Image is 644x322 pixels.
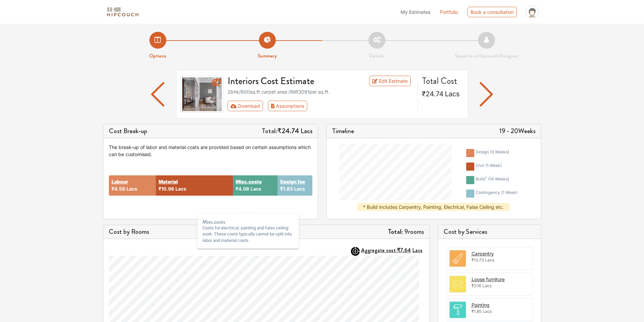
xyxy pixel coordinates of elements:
div: design [476,149,509,157]
button: Carpentry [472,250,494,257]
button: Misc.costs [236,178,262,185]
button: Design fee [280,178,305,185]
span: Lacs [301,126,312,136]
strong: Speak to a Hipcouch Designer [455,52,518,59]
button: Material [159,178,178,185]
strong: Summary [258,52,277,59]
span: ( 1 week ) [501,190,518,195]
h5: 19 - 20 Weeks [499,127,535,135]
strong: Details [369,52,384,59]
span: ₹7.64 [397,246,411,254]
div: Book a consultation [468,7,517,17]
span: ( 1 week ) [485,163,502,168]
span: ₹4.58 [112,186,125,192]
span: Lacs [126,186,137,192]
div: First group [228,101,313,111]
div: The break-up of labor and material costs are provided based on certain assumptions which can be c... [109,144,312,158]
div: * Build includes Carpentry, Painting, Electrical, False Ceiling etc. [357,203,510,211]
strong: Aggregate cost: [361,246,423,254]
h5: Cost Break-up [109,127,147,135]
img: gallery [181,76,224,113]
h5: Total: [262,127,312,135]
div: build [476,176,509,184]
h5: 9 rooms [388,228,424,236]
a: Portfolio [440,8,458,16]
span: Lacs [482,283,492,288]
div: 2bhk / 800 sq.ft carpet area /INR 3091 per sq.ft. [228,88,413,95]
span: ₹3.16 [472,283,481,288]
img: room.svg [450,302,466,318]
span: ₹10.96 [159,186,174,192]
strong: Options [149,52,166,59]
img: arrow left [151,82,164,106]
div: Toolbar with button groups [228,101,413,111]
button: Loose furniture [472,276,505,283]
button: Assumptions [268,101,308,111]
img: room.svg [450,276,466,292]
button: Download [228,101,263,111]
h6: Misc.costs [202,219,294,225]
img: room.svg [450,250,466,267]
button: Painting [472,301,490,308]
span: ( 3 weeks ) [490,149,509,154]
span: Lacs [483,309,492,314]
a: Edit Estimate [369,76,411,86]
span: ₹13.73 [472,257,484,263]
h3: Interiors Cost Estimate [223,76,353,87]
span: logo-horizontal.svg [106,4,140,20]
span: ₹24.74 [422,90,444,98]
span: My Estimates [401,9,430,15]
div: civil [476,163,502,171]
div: contingency [476,190,518,198]
span: Lacs [412,246,423,254]
span: ₹24.74 [277,126,299,136]
h5: Cost by Rooms [109,228,149,236]
img: arrow left [480,82,493,106]
button: Aggregate cost:₹7.64Lacs [361,247,424,253]
img: AggregateIcon [351,247,360,256]
span: Lacs [445,90,460,98]
img: logo-horizontal.svg [106,6,140,18]
span: ₹4.08 [236,186,249,192]
span: Lacs [175,186,186,192]
span: ( 14 weeks ) [488,176,509,181]
strong: Total: [388,227,403,237]
span: Lacs [485,257,494,263]
p: Costs for electrical, painting and false ceiling work. These costs typically cannot be split into... [202,225,294,244]
h5: Cost by Services [444,228,535,236]
span: ₹1.85 [472,309,481,314]
button: Labour [112,178,128,185]
span: Lacs [251,186,261,192]
span: Lacs [294,186,305,192]
span: ₹1.83 [280,186,293,192]
h5: Timeline [332,127,354,135]
h4: Total Cost [422,76,462,86]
